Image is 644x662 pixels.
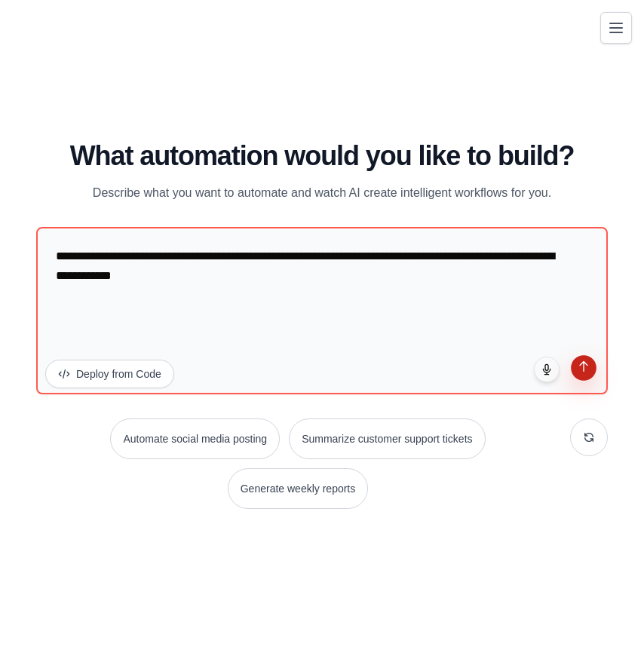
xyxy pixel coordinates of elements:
h1: What automation would you like to build? [36,141,608,171]
p: Describe what you want to automate and watch AI create intelligent workflows for you. [69,183,575,203]
iframe: Chat Widget [569,590,644,662]
button: Toggle navigation [600,12,632,44]
button: Generate weekly reports [228,468,369,509]
button: Automate social media posting [110,418,280,459]
button: Deploy from Code [45,360,174,388]
button: Summarize customer support tickets [289,418,485,459]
